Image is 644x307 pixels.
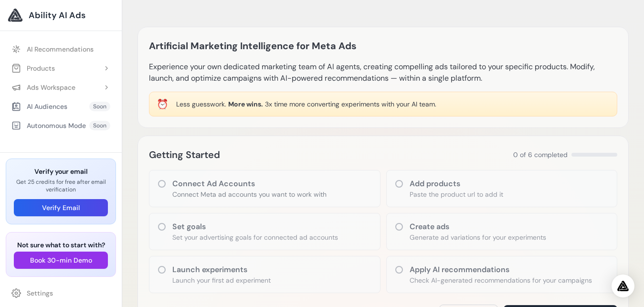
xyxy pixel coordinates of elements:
[157,97,169,111] div: ⏰
[176,100,226,108] span: Less guesswork.
[11,102,67,111] div: AI Audiences
[513,150,568,159] span: 0 of 6 completed
[172,221,338,233] h3: Set goals
[14,199,108,216] button: Verify Email
[14,240,108,250] h3: Not sure what to start with?
[11,64,55,73] div: Products
[29,9,85,22] span: Ability AI Ads
[172,233,338,242] p: Set your advertising goals for connected ad accounts
[89,121,110,130] span: Soon
[11,121,86,130] div: Autonomous Mode
[149,61,617,84] p: Experience your own dedicated marketing team of AI agents, creating compelling ads tailored to yo...
[265,100,436,108] span: 3x time more converting experiments with your AI team.
[410,178,503,190] h3: Add products
[6,285,116,302] a: Settings
[6,41,116,58] a: AI Recommendations
[6,60,116,77] button: Products
[8,8,114,23] a: Ability AI Ads
[89,102,110,111] span: Soon
[149,38,357,53] h1: Artificial Marketing Intelligence for Meta Ads
[14,252,108,269] button: Book 30-min Demo
[6,79,116,96] button: Ads Workspace
[149,147,220,162] h2: Getting Started
[14,167,108,176] h3: Verify your email
[612,275,634,297] div: Open Intercom Messenger
[14,178,108,193] p: Get 25 credits for free after email verification
[410,221,546,233] h3: Create ads
[11,83,75,92] div: Ads Workspace
[410,264,592,275] h3: Apply AI recommendations
[410,233,546,242] p: Generate ad variations for your experiments
[410,190,503,199] p: Paste the product url to add it
[228,100,263,108] span: More wins.
[172,275,271,285] p: Launch your first ad experiment
[410,275,592,285] p: Check AI-generated recommendations for your campaigns
[172,264,271,275] h3: Launch experiments
[172,190,327,199] p: Connect Meta ad accounts you want to work with
[172,178,327,190] h3: Connect Ad Accounts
